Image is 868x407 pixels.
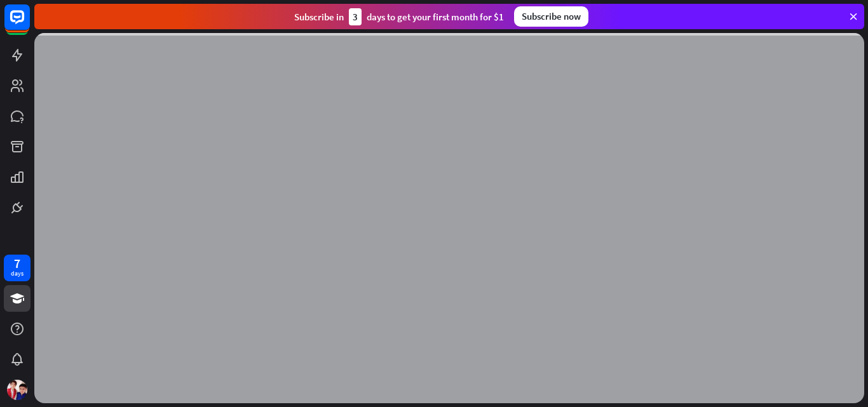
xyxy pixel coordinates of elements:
div: 7 [14,258,20,269]
a: 7 days [4,255,31,281]
div: Subscribe now [514,6,588,27]
div: 3 [349,8,362,25]
div: Subscribe in days to get your first month for $1 [294,8,504,25]
div: days [11,269,24,278]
